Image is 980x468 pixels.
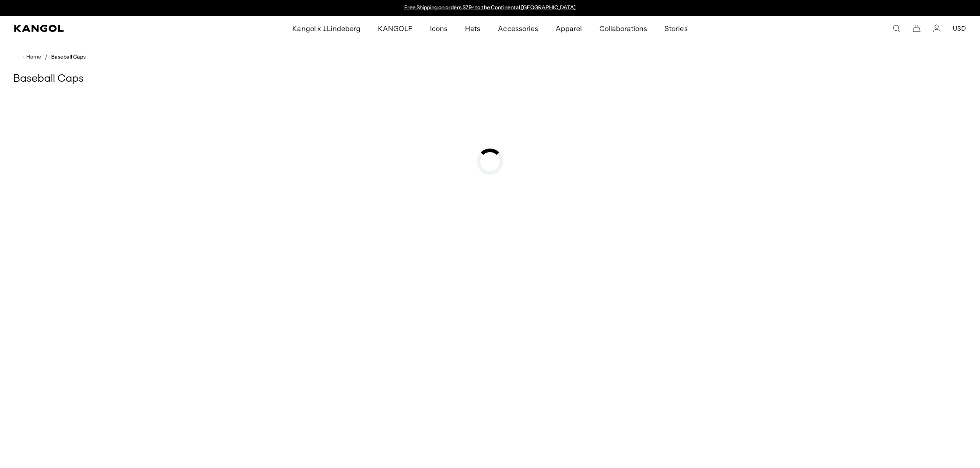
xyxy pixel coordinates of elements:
a: Kangol [14,25,194,32]
a: Stories [656,16,696,41]
span: Collaborations [599,16,647,41]
a: Free Shipping on orders $79+ to the Continental [GEOGRAPHIC_DATA] [404,4,576,10]
span: Home [24,54,41,60]
button: Cart [913,24,920,32]
a: KANGOLF [369,16,421,41]
a: Accessories [489,16,546,41]
span: KANGOLF [378,16,413,41]
span: Accessories [498,16,538,41]
a: Collaborations [591,16,656,41]
a: Kangol x J.Lindeberg [283,16,369,41]
a: Home [17,53,41,61]
button: USD [953,24,966,32]
summary: Search here [892,24,900,32]
span: Stories [665,16,687,41]
li: / [41,52,48,62]
a: Account [933,24,941,32]
a: Apparel [547,16,591,41]
span: Hats [465,16,480,41]
span: Icons [430,16,448,41]
h1: Baseball Caps [13,73,967,86]
span: Kangol x J.Lindeberg [292,16,360,41]
a: Icons [421,16,456,41]
span: Apparel [556,16,582,41]
a: Baseball Caps [51,54,86,60]
a: Hats [456,16,489,41]
div: Announcement [400,4,580,11]
slideshow-component: Announcement bar [400,4,580,11]
div: 1 of 2 [400,4,580,11]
